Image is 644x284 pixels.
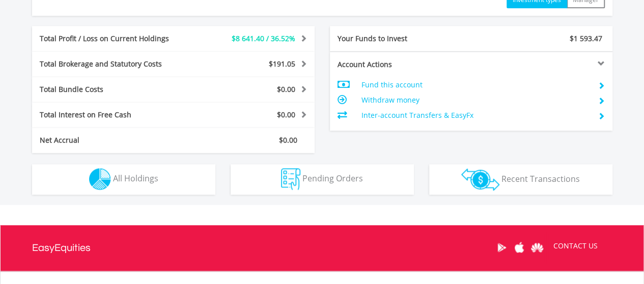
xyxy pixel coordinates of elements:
td: Fund this account [361,77,590,92]
div: Total Bundle Costs [32,84,197,94]
a: Huawei [528,232,546,263]
span: $1 593.47 [570,34,602,43]
div: Total Interest on Free Cash [32,110,197,120]
button: Pending Orders [231,164,414,195]
div: Total Brokerage and Statutory Costs [32,59,197,69]
div: Total Profit / Loss on Current Holdings [32,34,197,44]
div: Net Accrual [32,135,197,145]
span: $8 641.40 / 36.52% [232,34,295,43]
span: All Holdings [113,173,158,184]
a: Apple [511,232,528,263]
td: Withdraw money [361,92,590,108]
span: $0.00 [277,110,295,119]
span: $0.00 [277,84,295,94]
img: holdings-wht.png [89,168,111,190]
td: Inter-account Transfers & EasyFx [361,108,590,123]
span: $0.00 [279,135,297,145]
img: transactions-zar-wht.png [461,168,499,191]
span: Recent Transactions [501,173,580,184]
a: CONTACT US [546,232,605,260]
a: EasyEquities [32,225,91,271]
img: pending_instructions-wht.png [281,168,300,190]
button: All Holdings [32,164,215,195]
div: Account Actions [330,59,471,70]
button: Recent Transactions [429,164,612,195]
a: Google Play [493,232,511,263]
span: $191.05 [269,59,295,69]
span: Pending Orders [302,173,363,184]
div: Your Funds to Invest [330,34,471,44]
